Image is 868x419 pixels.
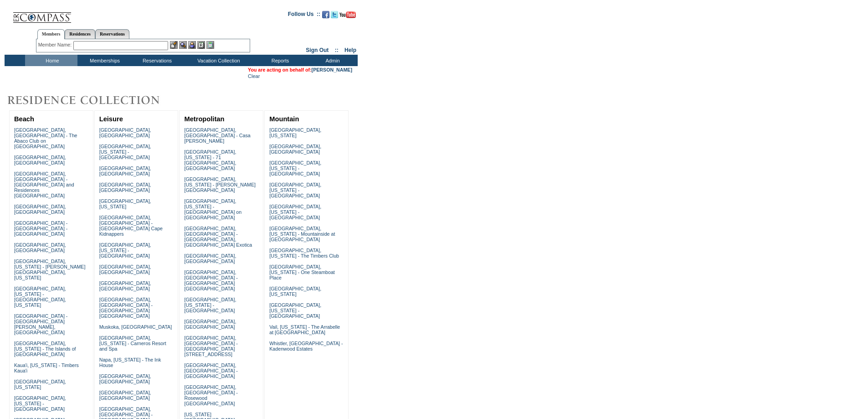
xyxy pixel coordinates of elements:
[14,171,74,198] a: [GEOGRAPHIC_DATA], [GEOGRAPHIC_DATA] - [GEOGRAPHIC_DATA] and Residences [GEOGRAPHIC_DATA]
[335,47,339,53] span: ::
[99,242,151,259] a: [GEOGRAPHIC_DATA], [US_STATE] - [GEOGRAPHIC_DATA]
[14,362,79,373] a: Kaua'i, [US_STATE] - Timbers Kaua'i
[14,220,67,237] a: [GEOGRAPHIC_DATA] - [GEOGRAPHIC_DATA] - [GEOGRAPHIC_DATA]
[12,5,72,23] img: Compass Home
[269,160,321,176] a: [GEOGRAPHIC_DATA], [US_STATE] - [GEOGRAPHIC_DATA]
[99,144,151,160] a: [GEOGRAPHIC_DATA], [US_STATE] - [GEOGRAPHIC_DATA]
[99,127,151,138] a: [GEOGRAPHIC_DATA], [GEOGRAPHIC_DATA]
[14,242,66,253] a: [GEOGRAPHIC_DATA], [GEOGRAPHIC_DATA]
[288,10,320,21] td: Follow Us ::
[331,14,338,19] a: Follow us on Twitter
[184,226,252,248] a: [GEOGRAPHIC_DATA], [GEOGRAPHIC_DATA] - [GEOGRAPHIC_DATA], [GEOGRAPHIC_DATA] Exotica
[269,341,343,352] a: Whistler, [GEOGRAPHIC_DATA] - Kadenwood Estates
[322,14,329,19] a: Become our fan on Facebook
[14,341,76,357] a: [GEOGRAPHIC_DATA], [US_STATE] - The Islands of [GEOGRAPHIC_DATA]
[312,67,352,72] a: [PERSON_NAME]
[25,55,77,66] td: Home
[322,11,329,18] img: Become our fan on Facebook
[99,198,151,209] a: [GEOGRAPHIC_DATA], [US_STATE]
[99,280,151,291] a: [GEOGRAPHIC_DATA], [GEOGRAPHIC_DATA]
[184,362,237,379] a: [GEOGRAPHIC_DATA], [GEOGRAPHIC_DATA] - [GEOGRAPHIC_DATA]
[99,297,153,319] a: [GEOGRAPHIC_DATA], [GEOGRAPHIC_DATA] - [GEOGRAPHIC_DATA] [GEOGRAPHIC_DATA]
[14,155,66,166] a: [GEOGRAPHIC_DATA], [GEOGRAPHIC_DATA]
[269,204,321,220] a: [GEOGRAPHIC_DATA], [US_STATE] - [GEOGRAPHIC_DATA]
[188,41,196,49] img: Impersonate
[99,373,151,384] a: [GEOGRAPHIC_DATA], [GEOGRAPHIC_DATA]
[99,182,151,193] a: [GEOGRAPHIC_DATA], [GEOGRAPHIC_DATA]
[95,29,129,39] a: Reservations
[253,55,305,66] td: Reports
[306,47,329,53] a: Sign Out
[14,259,86,280] a: [GEOGRAPHIC_DATA], [US_STATE] - [PERSON_NAME][GEOGRAPHIC_DATA], [US_STATE]
[184,269,237,291] a: [GEOGRAPHIC_DATA], [GEOGRAPHIC_DATA] - [GEOGRAPHIC_DATA] [GEOGRAPHIC_DATA]
[184,384,237,406] a: [GEOGRAPHIC_DATA], [GEOGRAPHIC_DATA] - Rosewood [GEOGRAPHIC_DATA]
[269,248,339,259] a: [GEOGRAPHIC_DATA], [US_STATE] - The Timbers Club
[99,335,166,352] a: [GEOGRAPHIC_DATA], [US_STATE] - Carneros Resort and Spa
[14,286,66,308] a: [GEOGRAPHIC_DATA], [US_STATE] - [GEOGRAPHIC_DATA], [US_STATE]
[269,264,335,280] a: [GEOGRAPHIC_DATA], [US_STATE] - One Steamboat Place
[269,324,340,335] a: Vail, [US_STATE] - The Arrabelle at [GEOGRAPHIC_DATA]
[184,198,241,220] a: [GEOGRAPHIC_DATA], [US_STATE] - [GEOGRAPHIC_DATA] on [GEOGRAPHIC_DATA]
[184,335,237,357] a: [GEOGRAPHIC_DATA], [GEOGRAPHIC_DATA] - [GEOGRAPHIC_DATA][STREET_ADDRESS]
[248,73,260,79] a: Clear
[248,67,352,72] span: You are acting on behalf of:
[99,166,151,176] a: [GEOGRAPHIC_DATA], [GEOGRAPHIC_DATA]
[331,11,338,18] img: Follow us on Twitter
[344,47,356,53] a: Help
[184,149,236,171] a: [GEOGRAPHIC_DATA], [US_STATE] - 71 [GEOGRAPHIC_DATA], [GEOGRAPHIC_DATA]
[99,390,151,401] a: [GEOGRAPHIC_DATA], [GEOGRAPHIC_DATA]
[99,215,163,237] a: [GEOGRAPHIC_DATA], [GEOGRAPHIC_DATA] - [GEOGRAPHIC_DATA] Cape Kidnappers
[99,324,172,330] a: Muskoka, [GEOGRAPHIC_DATA]
[269,226,335,242] a: [GEOGRAPHIC_DATA], [US_STATE] - Mountainside at [GEOGRAPHIC_DATA]
[269,182,321,198] a: [GEOGRAPHIC_DATA], [US_STATE] - [GEOGRAPHIC_DATA]
[339,11,356,18] img: Subscribe to our YouTube Channel
[130,55,182,66] td: Reservations
[182,55,253,66] td: Vacation Collection
[269,127,321,138] a: [GEOGRAPHIC_DATA], [US_STATE]
[14,127,77,149] a: [GEOGRAPHIC_DATA], [GEOGRAPHIC_DATA] - The Abaco Club on [GEOGRAPHIC_DATA]
[14,395,66,412] a: [GEOGRAPHIC_DATA], [US_STATE] - [GEOGRAPHIC_DATA]
[38,41,73,49] div: Member Name:
[184,319,236,330] a: [GEOGRAPHIC_DATA], [GEOGRAPHIC_DATA]
[184,253,236,264] a: [GEOGRAPHIC_DATA], [GEOGRAPHIC_DATA]
[269,144,321,155] a: [GEOGRAPHIC_DATA], [GEOGRAPHIC_DATA]
[269,302,321,319] a: [GEOGRAPHIC_DATA], [US_STATE] - [GEOGRAPHIC_DATA]
[184,297,236,313] a: [GEOGRAPHIC_DATA], [US_STATE] - [GEOGRAPHIC_DATA]
[179,41,187,49] img: View
[170,41,178,49] img: b_edit.gif
[14,379,66,390] a: [GEOGRAPHIC_DATA], [US_STATE]
[206,41,214,49] img: b_calculator.gif
[305,55,358,66] td: Admin
[99,357,161,368] a: Napa, [US_STATE] - The Ink House
[197,41,205,49] img: Reservations
[184,176,256,193] a: [GEOGRAPHIC_DATA], [US_STATE] - [PERSON_NAME][GEOGRAPHIC_DATA]
[99,264,151,275] a: [GEOGRAPHIC_DATA], [GEOGRAPHIC_DATA]
[184,115,224,123] a: Metropolitan
[184,127,250,144] a: [GEOGRAPHIC_DATA], [GEOGRAPHIC_DATA] - Casa [PERSON_NAME]
[77,55,130,66] td: Memberships
[65,29,95,39] a: Residences
[339,14,356,19] a: Subscribe to our YouTube Channel
[14,115,34,123] a: Beach
[5,91,182,109] img: Destinations by Exclusive Resorts
[269,115,299,123] a: Mountain
[14,204,66,215] a: [GEOGRAPHIC_DATA], [GEOGRAPHIC_DATA]
[14,313,67,335] a: [GEOGRAPHIC_DATA] - [GEOGRAPHIC_DATA][PERSON_NAME], [GEOGRAPHIC_DATA]
[99,115,123,123] a: Leisure
[269,286,321,297] a: [GEOGRAPHIC_DATA], [US_STATE]
[37,29,65,39] a: Members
